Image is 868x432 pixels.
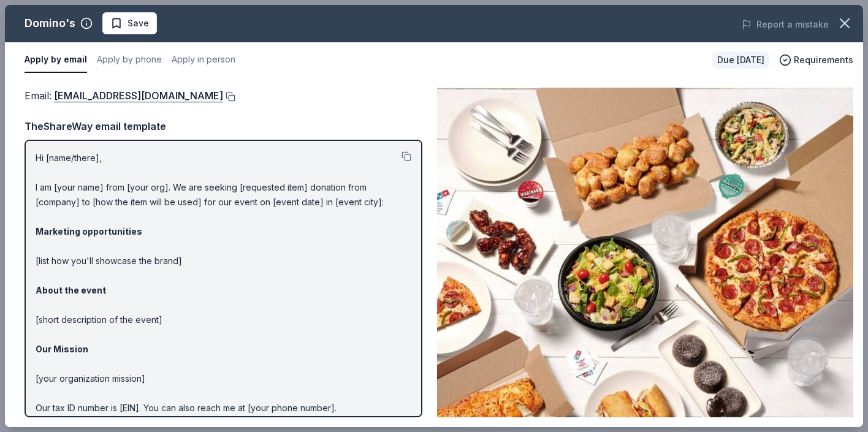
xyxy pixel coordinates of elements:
div: Due [DATE] [712,51,769,69]
span: Save [128,16,149,31]
a: [EMAIL_ADDRESS][DOMAIN_NAME] [54,88,223,104]
strong: Our Mission [36,344,88,354]
button: Apply in person [172,47,235,73]
strong: Marketing opportunities [36,226,142,237]
button: Requirements [779,53,853,67]
button: Apply by email [25,47,87,73]
img: Image for Domino's [437,88,853,417]
button: Save [102,12,157,34]
div: TheShareWay email template [25,118,422,134]
div: Domino's [25,13,75,33]
button: Apply by phone [97,47,162,73]
button: Report a mistake [742,17,829,32]
strong: About the event [36,285,106,295]
span: Requirements [794,53,853,67]
span: Email : [25,89,223,102]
